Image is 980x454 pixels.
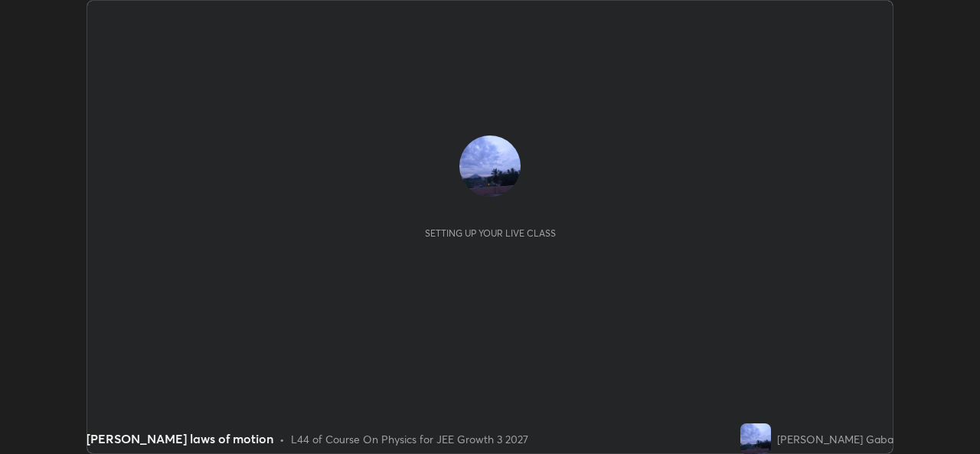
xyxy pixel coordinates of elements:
[87,430,273,448] div: [PERSON_NAME] laws of motion
[740,423,771,454] img: ee2751fcab3e493bb05435c8ccc7e9b6.jpg
[425,227,556,239] div: Setting up your live class
[291,431,528,447] div: L44 of Course On Physics for JEE Growth 3 2027
[279,431,285,447] div: •
[777,431,893,447] div: [PERSON_NAME] Gaba
[459,136,521,197] img: ee2751fcab3e493bb05435c8ccc7e9b6.jpg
